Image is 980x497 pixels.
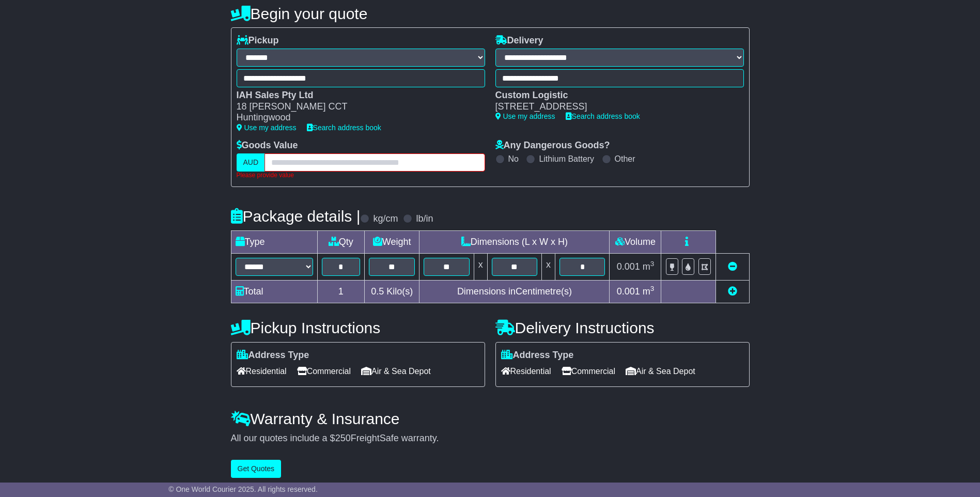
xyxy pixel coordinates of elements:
[474,253,487,280] td: x
[495,112,555,120] a: Use my address
[626,363,695,379] span: Air & Sea Depot
[728,286,737,297] a: Add new item
[237,90,475,101] div: IAH Sales Pty Ltd
[650,285,655,292] sup: 3
[650,260,655,268] sup: 3
[237,140,298,151] label: Goods Value
[237,153,266,172] label: AUD
[231,319,485,336] h4: Pickup Instructions
[231,410,750,427] h4: Warranty & Insurance
[237,35,279,46] label: Pickup
[365,230,419,253] td: Weight
[335,433,351,443] span: 250
[237,123,297,132] a: Use my address
[539,154,594,164] label: Lithium Battery
[617,261,640,272] span: 0.001
[231,460,282,478] button: Get Quotes
[566,112,640,120] a: Search address book
[168,485,318,493] span: © One World Courier 2025. All rights reserved.
[419,230,610,253] td: Dimensions (L x W x H)
[501,350,574,361] label: Address Type
[728,261,737,272] a: Remove this item
[237,350,309,361] label: Address Type
[231,280,317,303] td: Total
[231,433,750,444] div: All our quotes include a $ FreightSafe warranty.
[610,230,661,253] td: Volume
[495,319,750,336] h4: Delivery Instructions
[231,5,750,22] h4: Begin your quote
[371,286,384,297] span: 0.5
[495,140,610,151] label: Any Dangerous Goods?
[419,280,610,303] td: Dimensions in Centimetre(s)
[373,213,398,225] label: kg/cm
[495,35,543,46] label: Delivery
[416,213,433,225] label: lb/in
[508,154,519,164] label: No
[297,363,351,379] span: Commercial
[317,230,365,253] td: Qty
[643,286,655,297] span: m
[361,363,431,379] span: Air & Sea Depot
[542,253,555,280] td: x
[237,112,475,123] div: Huntingwood
[617,286,640,297] span: 0.001
[231,208,361,225] h4: Package details |
[317,280,365,303] td: 1
[615,154,635,164] label: Other
[237,172,485,179] div: Please provide value
[237,363,287,379] span: Residential
[495,90,734,101] div: Custom Logistic
[643,261,655,272] span: m
[495,101,734,113] div: [STREET_ADDRESS]
[231,230,317,253] td: Type
[365,280,419,303] td: Kilo(s)
[501,363,551,379] span: Residential
[237,101,475,113] div: 18 [PERSON_NAME] CCT
[562,363,615,379] span: Commercial
[307,123,381,132] a: Search address book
